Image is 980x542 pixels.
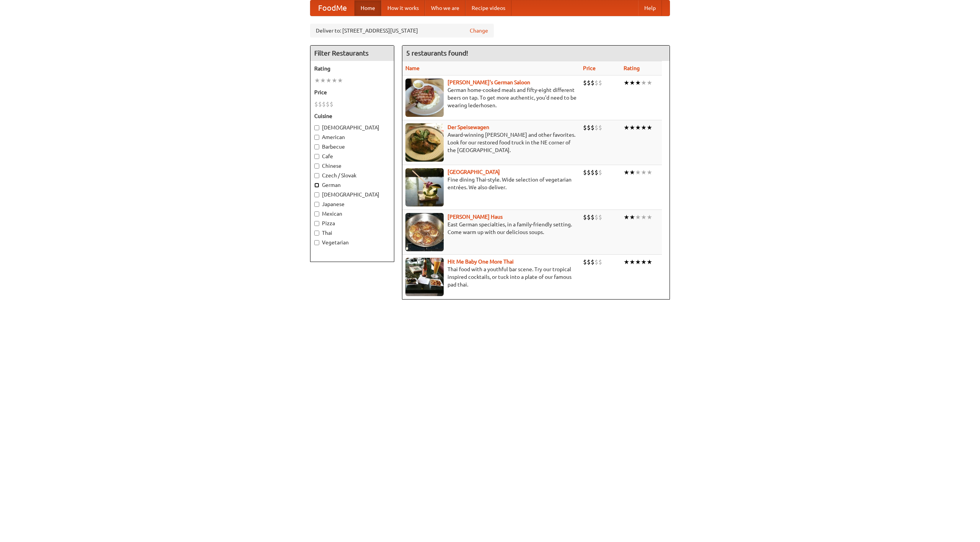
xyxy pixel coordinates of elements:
input: German [314,183,319,188]
label: Pizza [314,219,390,227]
li: $ [598,123,602,132]
div: Deliver to: [STREET_ADDRESS][US_STATE] [310,24,494,38]
a: Price [583,65,596,71]
li: ★ [326,76,332,85]
li: $ [583,258,587,266]
li: ★ [641,258,647,266]
p: East German specialties, in a family-friendly setting. Come warm up with our delicious soups. [405,221,577,236]
label: Cafe [314,152,390,160]
img: satay.jpg [405,168,444,206]
label: Czech / Slovak [314,172,390,179]
li: $ [583,168,587,177]
li: ★ [635,123,641,132]
li: $ [598,79,602,87]
input: [DEMOGRAPHIC_DATA] [314,125,319,130]
li: $ [583,79,587,87]
li: $ [318,100,322,108]
a: [GEOGRAPHIC_DATA] [448,169,500,175]
label: [DEMOGRAPHIC_DATA] [314,124,390,131]
li: ★ [647,168,652,177]
a: Rating [624,65,640,71]
label: [DEMOGRAPHIC_DATA] [314,191,390,198]
li: $ [591,258,595,266]
label: Thai [314,229,390,237]
li: $ [598,213,602,221]
li: ★ [624,168,629,177]
img: esthers.jpg [405,79,444,117]
li: ★ [641,123,647,132]
li: $ [598,258,602,266]
li: $ [587,258,591,266]
li: ★ [629,168,635,177]
li: $ [330,100,333,108]
li: $ [591,123,595,132]
li: $ [591,79,595,87]
input: Vegetarian [314,240,319,245]
a: Recipe videos [465,0,511,16]
li: $ [595,258,598,266]
img: babythai.jpg [405,258,444,296]
li: ★ [624,79,629,87]
a: Change [470,27,488,34]
li: ★ [624,213,629,221]
a: Hit Me Baby One More Thai [448,259,514,265]
ng-pluralize: 5 restaurants found! [406,49,468,57]
input: American [314,135,319,140]
p: Fine dining Thai-style. Wide selection of vegetarian entrées. We also deliver. [405,176,577,191]
li: ★ [320,76,326,85]
li: $ [598,168,602,177]
a: [PERSON_NAME]'s German Saloon [448,79,530,85]
li: $ [322,100,326,108]
li: $ [326,100,330,108]
b: [PERSON_NAME] Haus [448,214,503,220]
li: ★ [641,168,647,177]
li: $ [587,168,591,177]
li: ★ [629,213,635,221]
li: ★ [635,79,641,87]
li: $ [595,123,598,132]
input: Pizza [314,221,319,226]
input: Japanese [314,202,319,207]
li: ★ [332,76,337,85]
a: FoodMe [310,0,354,16]
input: Mexican [314,211,319,216]
li: $ [583,213,587,221]
label: Chinese [314,162,390,170]
h5: Rating [314,65,390,72]
li: ★ [629,79,635,87]
input: Chinese [314,164,319,169]
a: Der Speisewagen [448,124,489,130]
li: ★ [624,123,629,132]
h4: Filter Restaurants [310,46,394,61]
img: kohlhaus.jpg [405,213,444,251]
li: ★ [629,123,635,132]
li: $ [314,100,318,108]
li: ★ [337,76,343,85]
li: $ [591,168,595,177]
input: Barbecue [314,144,319,149]
label: German [314,181,390,189]
li: $ [591,213,595,221]
a: Help [638,0,662,16]
li: ★ [629,258,635,266]
a: Who we are [425,0,465,16]
li: ★ [647,258,652,266]
p: Thai food with a youthful bar scene. Try our tropical inspired cocktails, or tuck into a plate of... [405,265,577,288]
li: ★ [635,213,641,221]
label: American [314,133,390,141]
li: ★ [641,79,647,87]
li: ★ [647,213,652,221]
input: [DEMOGRAPHIC_DATA] [314,192,319,197]
li: $ [583,123,587,132]
li: ★ [635,258,641,266]
li: $ [595,79,598,87]
p: Award-winning [PERSON_NAME] and other favorites. Look for our restored food truck in the NE corne... [405,131,577,154]
input: Thai [314,231,319,236]
label: Japanese [314,200,390,208]
h5: Cuisine [314,112,390,120]
input: Czech / Slovak [314,173,319,178]
li: ★ [647,123,652,132]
